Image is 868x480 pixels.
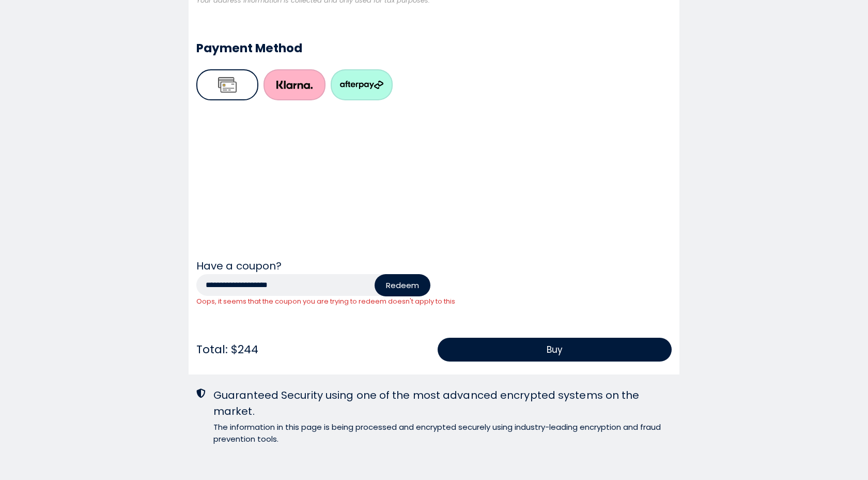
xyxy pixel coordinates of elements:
div: Have a coupon? [196,258,672,274]
h3: Payment Method [196,41,672,56]
div: The information in this page is being processed and encrypted securely using industry-leading enc... [213,421,672,445]
span: Buy [547,343,563,356]
button: Redeem [375,274,430,296]
div: Guaranteed Security using one of the most advanced encrypted systems on the market. [213,387,672,419]
p: Oops, it seems that the coupon you are trying to redeem doesn't apply to this [196,296,672,307]
p: Total: $244 [196,340,430,359]
iframe: Secure payment input frame [194,114,674,223]
button: Buy [438,338,672,362]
